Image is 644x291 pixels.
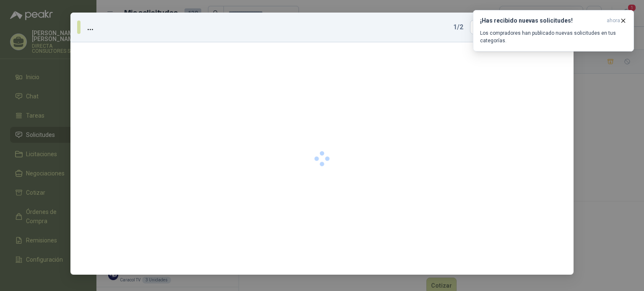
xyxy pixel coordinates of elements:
h3: ... [87,21,97,33]
span: ahora [607,17,620,24]
h3: ¡Has recibido nuevas solicitudes! [480,17,603,24]
span: 1 / 2 [453,22,463,32]
p: Los compradores han publicado nuevas solicitudes en tus categorías. [480,29,627,44]
button: ¡Has recibido nuevas solicitudes!ahora Los compradores han publicado nuevas solicitudes en tus ca... [473,10,634,52]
